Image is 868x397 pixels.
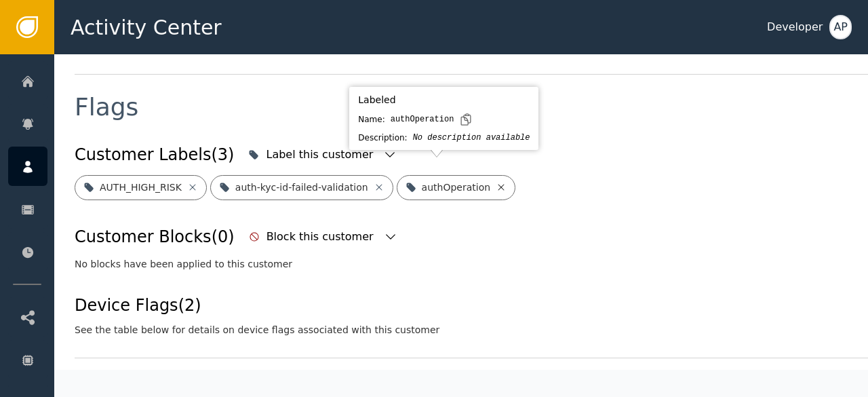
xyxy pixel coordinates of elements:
div: Flags [75,95,138,119]
div: authOperation [422,181,491,195]
div: Description: [358,132,407,144]
div: See the table below for details on device flags associated with this customer [75,323,439,337]
div: Labeled [358,93,530,107]
button: AP [829,15,852,39]
div: Customer Blocks (0) [75,225,235,249]
div: Name: [358,113,384,126]
span: Activity Center [71,12,222,43]
div: Device Flags (2) [75,293,439,318]
button: Label this customer [245,140,400,170]
div: auth-kyc-id-failed-validation [235,181,368,195]
div: No description available [413,132,530,144]
div: Customer Labels (3) [75,143,234,167]
div: authOperation [391,113,454,126]
div: AUTH_HIGH_RISK [100,181,182,195]
div: Block this customer [267,229,377,245]
button: Block this customer [245,222,401,252]
div: Developer [767,19,823,35]
div: Label this customer [266,147,376,163]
